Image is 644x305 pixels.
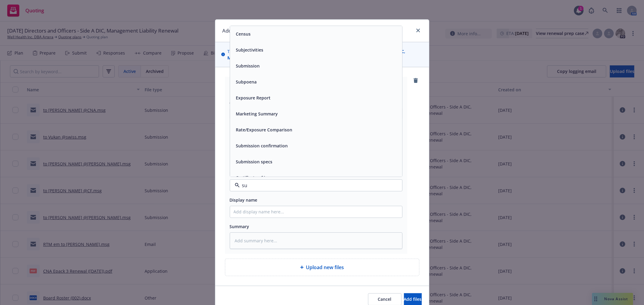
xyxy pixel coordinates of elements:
button: Exposure Report [236,95,271,101]
span: Upload new files [306,264,344,271]
a: close [415,27,422,34]
span: The uploaded files will be associated with [227,48,423,61]
div: Upload new files [225,259,419,276]
button: Submission [236,63,260,69]
input: Add display name here... [230,206,402,218]
button: Marketing Summary [236,111,278,117]
button: Submission confirmation [236,143,288,149]
button: Subjectivities [236,47,264,53]
span: Display name [230,197,258,203]
strong: 25 [DATE] Directors and Officers - Side A DIC, Management Liability Renewal [227,49,405,61]
button: Rate/Exposure Comparison [236,127,293,133]
h1: Add files [223,27,243,35]
span: Summary [230,224,249,229]
button: Subpoena [236,79,257,85]
input: Filter by keyword [240,182,390,189]
button: Submission specs [236,159,273,165]
button: Certificate of insurance [236,175,284,181]
span: Add files [404,296,422,302]
a: remove [412,77,419,84]
button: Census [236,31,251,37]
span: Cancel [378,296,392,302]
